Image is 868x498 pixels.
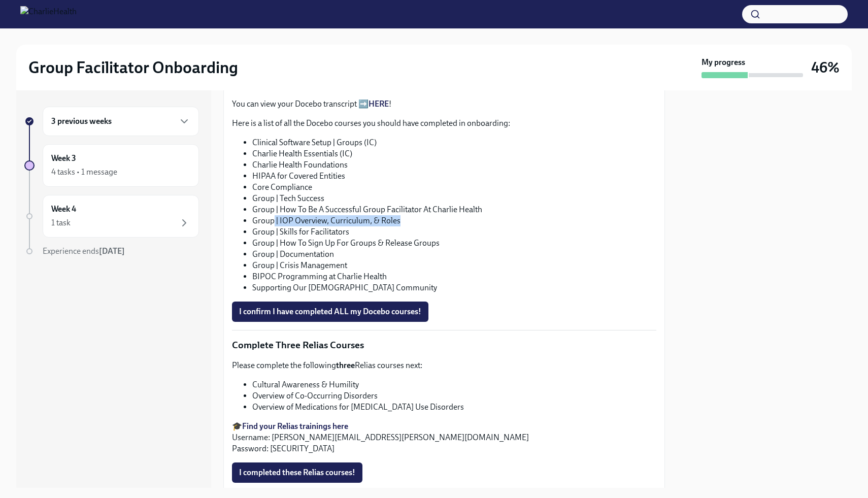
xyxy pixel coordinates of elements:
span: I completed these Relias courses! [239,468,355,478]
li: Group | How To Sign Up For Groups & Release Groups [252,238,656,249]
li: BIPOC Programming at Charlie Health [252,271,656,282]
p: 🎓 Username: [PERSON_NAME][EMAIL_ADDRESS][PERSON_NAME][DOMAIN_NAME] Password: [SECURITY_DATA] [232,421,656,454]
h6: Week 4 [51,204,76,215]
li: Supporting Our [DEMOGRAPHIC_DATA] Community [252,282,656,293]
span: I confirm I have completed ALL my Docebo courses! [239,307,421,317]
strong: three [336,360,355,370]
button: I completed these Relias courses! [232,462,362,483]
li: Group | Crisis Management [252,260,656,271]
li: Group | Documentation [252,249,656,260]
li: Clinical Software Setup | Groups (IC) [252,137,656,148]
li: Overview of Co-Occurring Disorders [252,390,656,402]
div: 1 task [51,217,71,228]
li: Charlie Health Foundations [252,159,656,171]
p: Here is a list of all the Docebo courses you should have completed in onboarding: [232,118,656,129]
button: I confirm I have completed ALL my Docebo courses! [232,302,428,322]
strong: My progress [702,57,745,68]
p: Please complete the following Relias courses next: [232,360,656,371]
h6: Week 3 [51,153,76,164]
h6: 3 previous weeks [51,116,112,127]
li: Group | Skills for Facilitators [252,226,656,238]
img: CharlieHealth [20,6,77,22]
p: You can view your Docebo transcript ➡️ ! [232,98,656,110]
li: Group | Tech Success [252,193,656,204]
li: Group | IOP Overview, Curriculum, & Roles [252,215,656,226]
li: Cultural Awareness & Humility [252,379,656,390]
div: 3 previous weeks [43,107,199,136]
span: Experience ends [43,246,125,256]
li: Overview of Medications for [MEDICAL_DATA] Use Disorders [252,402,656,413]
li: Core Compliance [252,182,656,193]
li: Group | How To Be A Successful Group Facilitator At Charlie Health [252,204,656,215]
h2: Group Facilitator Onboarding [28,57,238,78]
p: Complete Three Relias Courses [232,339,656,352]
a: Week 41 task [24,195,199,238]
li: HIPAA for Covered Entities [252,171,656,182]
a: Week 34 tasks • 1 message [24,144,199,187]
a: HERE [369,99,389,109]
div: 4 tasks • 1 message [51,167,117,178]
strong: [DATE] [99,246,125,256]
li: Charlie Health Essentials (IC) [252,148,656,159]
a: Find your Relias trainings here [242,421,348,431]
h3: 46% [811,58,840,77]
